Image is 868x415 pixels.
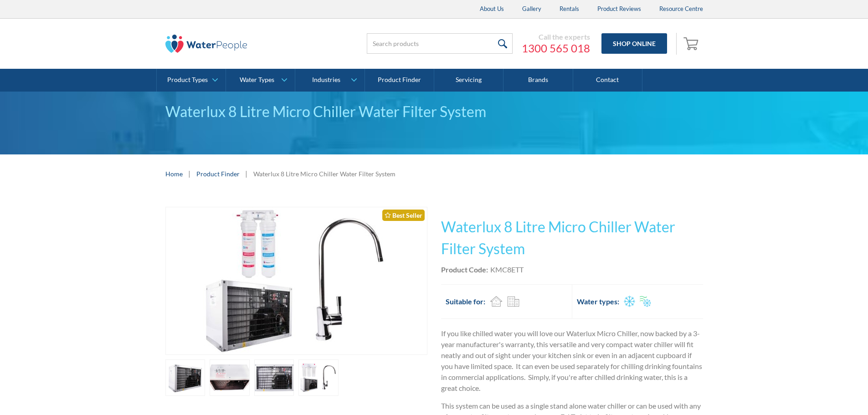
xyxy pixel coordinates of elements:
[254,359,294,396] a: open lightbox
[210,359,250,396] a: open lightbox
[522,41,590,55] a: 1300 565 018
[240,76,274,84] div: Water Types
[490,264,524,275] div: KMC8ETT
[312,76,340,84] div: Industries
[165,169,183,179] a: Home
[573,69,642,92] a: Contact
[683,36,701,51] img: shopping cart
[367,33,513,54] input: Search products
[226,69,295,92] a: Water Types
[196,169,240,179] a: Product Finder
[244,168,249,179] div: |
[503,69,573,92] a: Brands
[522,32,590,41] div: Call the experts
[446,296,485,307] h2: Suitable for:
[186,207,407,354] img: Waterlux 8 Litre Micro Chiller Water Filter System
[253,169,395,179] div: Waterlux 8 Litre Micro Chiller Water Filter System
[365,69,434,92] a: Product Finder
[165,207,427,355] a: open lightbox
[165,35,247,53] img: The Water People
[434,69,503,92] a: Servicing
[157,69,226,92] a: Product Types
[167,76,208,84] div: Product Types
[681,33,703,55] a: Open cart
[295,69,364,92] a: Industries
[441,328,703,394] p: If you like chilled water you will love our Waterlux Micro Chiller, now backed by a 3-year manufa...
[187,168,192,179] div: |
[441,216,703,260] h1: Waterlux 8 Litre Micro Chiller Water Filter System
[577,296,619,307] h2: Water types:
[601,33,667,54] a: Shop Online
[165,101,703,123] div: Waterlux 8 Litre Micro Chiller Water Filter System
[382,210,425,221] div: Best Seller
[298,359,339,396] a: open lightbox
[165,359,205,396] a: open lightbox
[441,265,488,274] strong: Product Code:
